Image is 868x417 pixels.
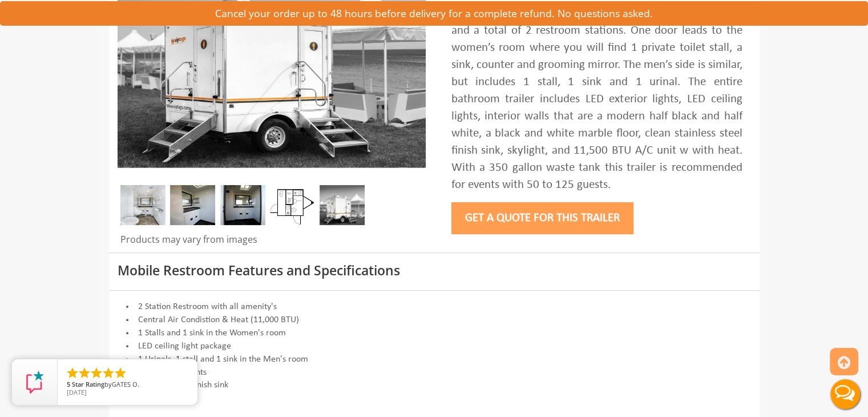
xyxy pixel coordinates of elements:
div: Built to party, the 8’ party offers 2 rooms and a total of 2 restroom stations. One door leads to... [451,5,742,194]
li: LED ceiling light package [118,340,751,353]
li:  [78,366,91,380]
img: DSC_0016_email [170,185,215,225]
a: Get a Quote for this Trailer [451,212,633,224]
img: A mini restroom trailer with two separate stations and separate doors for males and females [320,185,365,225]
img: Inside of complete restroom with a stall, a urinal, tissue holders, cabinets and mirror [120,185,165,225]
li: Central Air Condistion & Heat (11,000 BTU) [118,314,751,327]
button: Live Chat [822,371,868,417]
img: Floor Plan of 2 station Mini restroom with sink and toilet [270,185,315,225]
img: DSC_0004_email [220,185,265,225]
div: Products may vary from images [118,233,426,252]
li:  [90,366,103,380]
li:  [66,366,79,380]
li: 1 Stalls and 1 sink in the Women's room [118,327,751,340]
li: Skylight [118,392,751,405]
li:  [102,366,115,380]
li: 1 Urinals, 1 stall and 1 sink in the Men's room [118,353,751,366]
img: Review Rating [23,371,46,394]
li: 2 Station Restroom with all amenity's [118,300,751,314]
span: [DATE] [67,388,87,396]
span: 5 [67,380,70,388]
li: LED exterior lights [118,366,751,379]
li: Stainless steel finish sink [118,379,751,392]
h3: Mobile Restroom Features and Specifications [118,263,751,278]
span: by [67,381,188,389]
li:  [114,366,127,380]
button: Get a Quote for this Trailer [451,202,633,234]
span: Star Rating [72,380,104,388]
span: GATES O. [112,380,139,388]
